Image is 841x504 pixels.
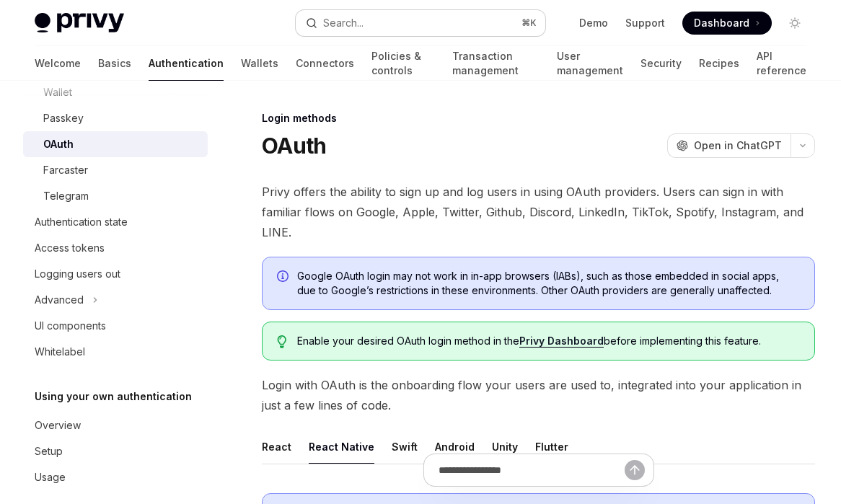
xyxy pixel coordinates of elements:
a: Whitelabel [23,339,208,365]
a: Security [640,46,682,81]
div: OAuth [43,136,74,153]
span: Enable your desired OAuth login method in the before implementing this feature. [297,334,800,348]
a: Support [625,16,665,30]
a: Farcaster [23,157,208,183]
button: React [262,430,291,464]
div: Logging users out [35,265,120,283]
a: Logging users out [23,261,208,287]
a: UI components [23,313,208,339]
button: React Native [309,430,374,464]
div: UI components [35,317,106,335]
a: Telegram [23,183,208,209]
a: Setup [23,438,208,464]
div: Access tokens [35,239,105,257]
a: Recipes [699,46,739,81]
a: Overview [23,412,208,438]
div: Farcaster [43,162,88,179]
a: Wallets [241,46,278,81]
a: Usage [23,464,208,490]
h1: OAuth [262,133,326,159]
span: Dashboard [694,16,749,30]
a: Access tokens [23,235,208,261]
img: light logo [35,13,124,33]
a: Policies & controls [371,46,435,81]
div: Advanced [35,291,84,309]
button: Swift [392,430,418,464]
div: Telegram [43,187,89,205]
div: Search... [323,14,364,32]
div: Passkey [43,110,84,127]
h5: Using your own authentication [35,388,192,405]
a: OAuth [23,131,208,157]
a: Privy Dashboard [519,335,604,348]
div: Setup [35,443,63,460]
div: Overview [35,417,81,434]
button: Search...⌘K [296,10,545,36]
div: Authentication state [35,213,128,231]
button: Open in ChatGPT [667,133,791,158]
svg: Info [277,270,291,285]
div: Login methods [262,111,815,125]
a: Transaction management [452,46,540,81]
div: Usage [35,469,66,486]
a: Passkey [23,105,208,131]
a: Basics [98,46,131,81]
button: Flutter [535,430,568,464]
a: Connectors [296,46,354,81]
a: Dashboard [682,12,772,35]
button: Unity [492,430,518,464]
a: Welcome [35,46,81,81]
a: API reference [757,46,806,81]
div: Whitelabel [35,343,85,361]
button: Send message [625,460,645,480]
svg: Tip [277,335,287,348]
span: Login with OAuth is the onboarding flow your users are used to, integrated into your application ... [262,375,815,415]
a: Authentication state [23,209,208,235]
span: Open in ChatGPT [694,138,782,153]
a: Demo [579,16,608,30]
span: Privy offers the ability to sign up and log users in using OAuth providers. Users can sign in wit... [262,182,815,242]
span: Google OAuth login may not work in in-app browsers (IABs), such as those embedded in social apps,... [297,269,800,298]
span: ⌘ K [521,17,537,29]
a: Authentication [149,46,224,81]
a: User management [557,46,623,81]
button: Toggle dark mode [783,12,806,35]
button: Android [435,430,475,464]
